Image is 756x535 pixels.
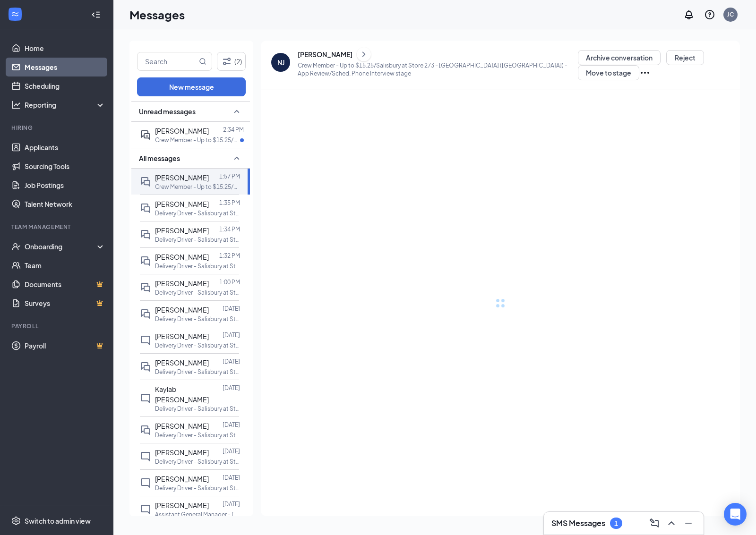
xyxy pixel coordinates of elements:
[298,50,352,59] div: [PERSON_NAME]
[155,183,240,191] p: Crew Member - Up to $15.25/Salisbury at Store 273 - [GEOGRAPHIC_DATA] ([GEOGRAPHIC_DATA])
[25,176,105,195] a: Job Postings
[223,384,240,392] p: [DATE]
[223,305,240,313] p: [DATE]
[683,9,695,20] svg: Notifications
[727,10,734,18] div: JC
[298,61,578,77] p: Crew Member - Up to $15.25/Salisbury at Store 273 - [GEOGRAPHIC_DATA] ([GEOGRAPHIC_DATA]) - App R...
[155,279,209,288] span: [PERSON_NAME]
[140,255,151,267] svg: DoubleChat
[140,361,151,373] svg: DoubleChat
[704,9,715,20] svg: QuestionInfo
[140,451,151,462] svg: ChatInactive
[223,331,240,339] p: [DATE]
[219,278,240,286] p: 1:00 PM
[25,242,97,251] div: Onboarding
[140,477,151,489] svg: ChatInactive
[155,484,240,492] p: Delivery Driver - Salisbury at Store [STREET_ADDRESS])
[11,242,21,251] svg: UserCheck
[25,516,91,526] div: Switch to admin view
[155,385,209,404] span: Kaylab [PERSON_NAME]
[219,199,240,207] p: 1:35 PM
[11,322,103,330] div: Payroll
[140,176,151,187] svg: DoubleChat
[140,335,151,346] svg: ChatInactive
[223,357,240,365] p: [DATE]
[25,275,105,294] a: DocumentsCrown
[277,58,284,67] div: NJ
[199,58,206,65] svg: MagnifyingGlass
[25,195,105,213] a: Talent Network
[217,52,246,71] button: Filter (2)
[578,50,661,65] button: Archive conversation
[140,282,151,293] svg: DoubleChat
[155,209,240,217] p: Delivery Driver - Salisbury at Store [STREET_ADDRESS])
[724,503,747,526] div: Open Intercom Messenger
[140,229,151,240] svg: DoubleChat
[140,308,151,320] svg: DoubleChat
[155,236,240,244] p: Delivery Driver - Salisbury at Store [STREET_ADDRESS])
[155,510,240,518] p: Assistant General Manager - [GEOGRAPHIC_DATA] at Store [STREET_ADDRESS]
[155,306,209,314] span: [PERSON_NAME]
[223,474,240,482] p: [DATE]
[155,368,240,376] p: Delivery Driver - Salisbury at Store [STREET_ADDRESS])
[664,516,679,531] button: ChevronUp
[639,67,651,78] svg: Ellipses
[223,447,240,455] p: [DATE]
[219,252,240,260] p: 1:32 PM
[155,262,240,270] p: Delivery Driver - Salisbury at Store [STREET_ADDRESS])
[155,448,209,457] span: [PERSON_NAME]
[221,56,232,67] svg: Filter
[551,518,605,528] h3: SMS Messages
[681,516,696,531] button: Minimize
[223,126,244,134] p: 2:34 PM
[155,501,209,510] span: [PERSON_NAME]
[155,127,209,135] span: [PERSON_NAME]
[155,458,240,466] p: Delivery Driver - Salisbury at Store [STREET_ADDRESS])
[140,504,151,515] svg: ChatInactive
[139,153,180,163] span: All messages
[155,226,209,235] span: [PERSON_NAME]
[614,519,618,527] div: 1
[155,358,209,367] span: [PERSON_NAME]
[11,516,21,526] svg: Settings
[137,77,246,96] button: New message
[11,124,103,132] div: Hiring
[25,336,105,355] a: PayrollCrown
[231,106,242,117] svg: SmallChevronUp
[137,52,197,70] input: Search
[155,422,209,430] span: [PERSON_NAME]
[155,173,209,182] span: [PERSON_NAME]
[25,256,105,275] a: Team
[25,39,105,58] a: Home
[359,49,369,60] svg: ChevronRight
[155,200,209,208] span: [PERSON_NAME]
[155,136,240,144] p: Crew Member - Up to $15.25/Salisbury at Store 273 - [GEOGRAPHIC_DATA] ([GEOGRAPHIC_DATA])
[219,225,240,233] p: 1:34 PM
[666,518,677,529] svg: ChevronUp
[140,393,151,404] svg: ChatInactive
[25,58,105,76] a: Messages
[231,153,242,164] svg: SmallChevronUp
[683,518,694,529] svg: Minimize
[155,332,209,340] span: [PERSON_NAME]
[140,203,151,214] svg: DoubleChat
[25,76,105,95] a: Scheduling
[647,516,662,531] button: ComposeMessage
[155,315,240,323] p: Delivery Driver - Salisbury at Store [STREET_ADDRESS])
[155,405,240,413] p: Delivery Driver - Salisbury at Store [STREET_ADDRESS])
[25,294,105,313] a: SurveysCrown
[155,475,209,483] span: [PERSON_NAME]
[25,138,105,157] a: Applicants
[10,9,20,19] svg: WorkstreamLogo
[223,500,240,508] p: [DATE]
[25,100,106,110] div: Reporting
[11,100,21,110] svg: Analysis
[223,421,240,429] p: [DATE]
[139,107,196,116] span: Unread messages
[155,431,240,439] p: Delivery Driver - Salisbury at Store [STREET_ADDRESS])
[357,47,371,61] button: ChevronRight
[140,129,151,141] svg: ActiveDoubleChat
[129,7,185,23] h1: Messages
[11,223,103,231] div: Team Management
[25,157,105,176] a: Sourcing Tools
